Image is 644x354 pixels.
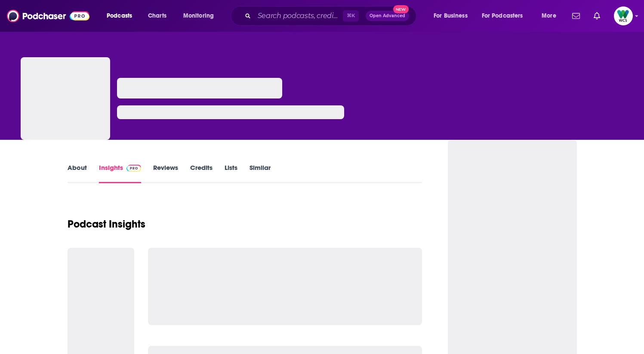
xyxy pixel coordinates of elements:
[614,6,633,25] button: Show profile menu
[126,165,142,172] img: Podchaser Pro
[476,9,536,23] button: open menu
[590,9,604,23] a: Show notifications dropdown
[366,11,409,21] button: Open AdvancedNew
[370,14,405,18] span: Open Advanced
[153,163,178,183] a: Reviews
[250,163,271,183] a: Similar
[148,10,166,22] span: Charts
[190,163,213,183] a: Credits
[614,6,633,25] span: Logged in as WCS_Newsroom
[254,9,343,23] input: Search podcasts, credits, & more...
[7,8,89,24] img: Podchaser - Follow, Share and Rate Podcasts
[68,218,145,231] h1: Podcast Insights
[142,9,172,23] a: Charts
[177,9,225,23] button: open menu
[225,163,237,183] a: Lists
[482,10,523,22] span: For Podcasters
[569,9,583,23] a: Show notifications dropdown
[536,9,567,23] button: open menu
[434,10,468,22] span: For Business
[183,10,214,22] span: Monitoring
[99,163,142,183] a: InsightsPodchaser Pro
[393,5,409,13] span: New
[614,6,633,25] img: User Profile
[239,6,425,26] div: Search podcasts, credits, & more...
[428,9,478,23] button: open menu
[68,163,87,183] a: About
[542,10,556,22] span: More
[107,10,132,22] span: Podcasts
[343,10,359,22] span: ⌘ K
[101,9,143,23] button: open menu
